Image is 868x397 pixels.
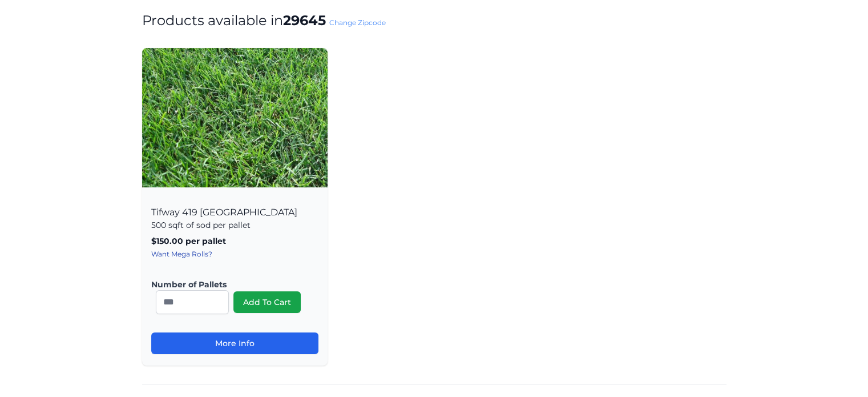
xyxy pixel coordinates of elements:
[283,12,326,29] strong: 29645
[151,235,318,247] p: $150.00 per pallet
[142,194,328,366] div: Tifway 419 [GEOGRAPHIC_DATA]
[151,279,309,290] label: Number of Pallets
[151,332,318,354] a: More Info
[151,219,318,231] p: 500 sqft of sod per pallet
[233,291,301,313] button: Add To Cart
[142,11,726,30] h1: Products available in
[151,250,212,258] a: Want Mega Rolls?
[329,18,386,27] a: Change Zipcode
[142,48,328,187] img: Tifway 419 Bermuda Product Image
